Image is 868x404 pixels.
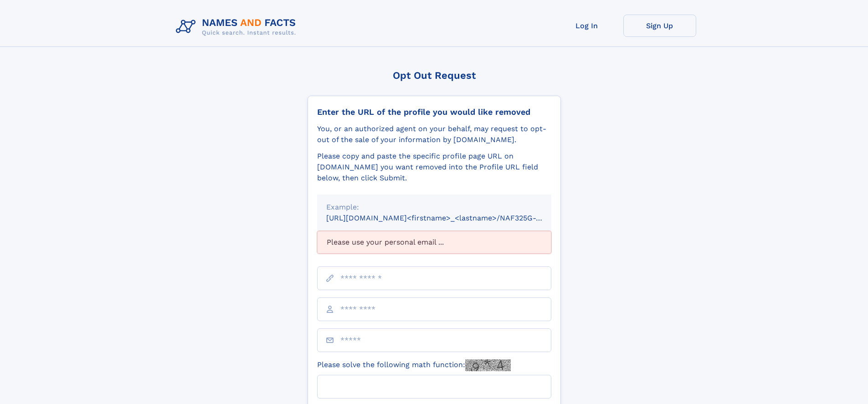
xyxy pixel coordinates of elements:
div: Example: [326,202,542,213]
div: Please copy and paste the specific profile page URL on [DOMAIN_NAME] you want removed into the Pr... [317,151,551,184]
div: You, or an authorized agent on your behalf, may request to opt-out of the sale of your informatio... [317,123,551,145]
div: Enter the URL of the profile you would like removed [317,107,551,117]
a: Log In [550,15,623,37]
small: [URL][DOMAIN_NAME]<firstname>_<lastname>/NAF325G-xxxxxxxx [326,214,569,222]
div: Please use your personal email ... [317,231,551,254]
a: Sign Up [623,15,696,37]
div: Opt Out Request [308,70,561,81]
img: Logo Names and Facts [172,15,303,39]
label: Please solve the following math function: [317,359,511,371]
